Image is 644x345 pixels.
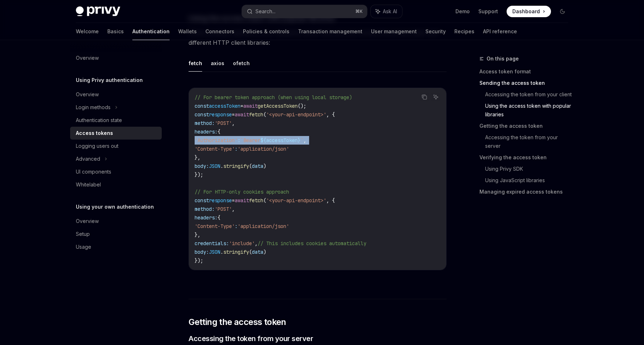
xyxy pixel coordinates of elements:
a: Setup [70,228,162,240]
span: getAccessToken [258,103,298,109]
span: , [303,137,306,144]
span: response [209,197,232,204]
a: Demo [455,8,470,15]
div: Access tokens [76,129,113,137]
a: Access token format [479,66,574,77]
span: data [252,163,263,169]
span: ⌘ K [355,9,363,14]
span: accessToken [266,137,298,144]
span: }, [195,232,200,238]
span: 'application/json' [238,146,289,152]
a: Usage [70,240,162,253]
span: await [235,111,249,118]
span: ) [263,249,266,255]
span: 'POST' [215,206,232,212]
span: }, [195,154,200,161]
button: Search...⌘K [242,5,367,18]
span: fetch [249,197,263,204]
div: Overview [76,217,99,225]
span: method: [195,206,215,212]
span: method: [195,120,215,126]
div: UI components [76,167,111,176]
span: await [235,197,249,204]
img: dark logo [76,6,120,16]
span: . [220,249,223,255]
span: . [220,163,223,169]
a: Basics [107,23,124,40]
span: '<your-api-endpoint>' [266,197,326,204]
span: const [195,111,209,118]
span: stringify [223,249,249,255]
a: Dashboard [507,6,551,17]
span: , [232,120,235,126]
span: // For bearer token approach (when using local storage) [195,94,352,101]
a: API reference [483,23,517,40]
span: ( [249,249,252,255]
span: ) [263,163,266,169]
div: Usage [76,243,91,251]
span: JSON [209,163,220,169]
span: body: [195,163,209,169]
button: Ask AI [371,5,402,18]
a: Overview [70,215,162,228]
h5: Using Privy authentication [76,76,143,84]
span: Getting the access token [189,316,286,328]
a: Access tokens [70,127,162,140]
span: Dashboard [512,8,540,15]
a: Welcome [76,23,99,40]
span: : [235,223,238,229]
span: '<your-api-endpoint>' [266,111,326,118]
div: Authentication state [76,116,122,125]
a: Connectors [205,23,234,40]
a: Sending the access token [479,77,574,89]
span: = [232,197,235,204]
a: Whitelabel [70,178,162,191]
a: Recipes [454,23,474,40]
a: Overview [70,88,162,101]
a: User management [371,23,417,40]
span: ( [263,111,266,118]
span: body: [195,249,209,255]
span: : [238,137,240,144]
div: Setup [76,230,90,238]
a: Accessing the token from your server [485,132,574,152]
span: ` [301,137,303,144]
a: Using the access token with popular libraries [485,100,574,120]
div: Whitelabel [76,180,101,189]
span: 'Authorization' [195,137,238,144]
div: Login methods [76,103,111,112]
a: Security [425,23,446,40]
span: , { [326,197,335,204]
div: Logging users out [76,142,118,150]
span: 'Content-Type' [195,146,235,152]
a: Policies & controls [243,23,289,40]
span: JSON [209,249,220,255]
span: data [252,249,263,255]
span: headers: [195,128,218,135]
span: 'POST' [215,120,232,126]
span: fetch [249,111,263,118]
span: // This includes cookies automatically [258,240,366,247]
a: Transaction management [298,23,362,40]
span: ( [249,163,252,169]
h5: Using your own authentication [76,203,154,211]
span: On this page [487,54,519,63]
div: Search... [255,7,275,16]
span: { [218,214,220,221]
a: Managing expired access tokens [479,186,574,198]
a: Using JavaScript libraries [485,175,574,186]
button: Toggle dark mode [557,6,568,17]
a: Overview [70,52,162,64]
button: axios [211,55,224,72]
span: 'application/json' [238,223,289,229]
a: Wallets [178,23,197,40]
span: accessToken [209,103,240,109]
span: ( [263,197,266,204]
a: Support [478,8,498,15]
span: stringify [223,163,249,169]
span: const [195,197,209,204]
a: Authentication [132,23,170,40]
button: Copy the contents from the code block [420,92,429,102]
span: = [240,103,243,109]
span: headers: [195,214,218,221]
